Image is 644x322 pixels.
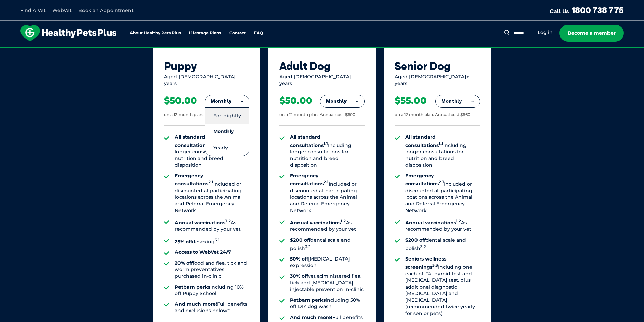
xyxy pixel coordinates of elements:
[290,220,346,226] strong: Annual vaccinations
[205,107,249,124] li: Fortnightly
[205,140,249,156] li: Yearly
[395,74,480,87] div: Aged [DEMOGRAPHIC_DATA]+ years
[395,112,470,118] div: on a 12 month plan. Annual cost $660
[229,31,246,35] a: Contact
[20,7,46,14] a: Find A Vet
[405,173,480,214] li: Included or discounted at participating locations across the Animal and Referral Emergency Network
[405,237,426,243] strong: $200 off
[436,95,480,107] button: Monthly
[164,112,240,118] div: on a 12 month plan. Annual cost $600
[290,218,365,233] li: As recommended by your vet
[175,260,249,280] li: food and flea, tick and worm preventatives purchased in-clinic
[439,180,444,185] sup: 2.1
[405,134,443,148] strong: All standard consultations
[405,218,480,233] li: As recommended by your vet
[279,74,365,87] div: Aged [DEMOGRAPHIC_DATA] years
[175,173,249,214] li: Included or discounted at participating locations across the Animal and Referral Emergency Network
[290,134,365,169] li: Including longer consultations for nutrition and breed disposition
[420,244,426,249] sup: 3.2
[320,95,364,107] button: Monthly
[175,134,249,169] li: Including longer consultations for nutrition and breed disposition
[189,31,221,35] a: Lifestage Plans
[432,263,438,268] sup: 3.3
[175,220,231,226] strong: Annual vaccinations
[290,314,332,320] strong: And much more!
[405,173,444,187] strong: Emergency consultations
[175,134,213,148] strong: All standard consultations
[395,59,480,72] div: Senior Dog
[405,220,461,226] strong: Annual vaccinations
[290,237,365,252] li: dental scale and polish
[405,237,480,252] li: dental scale and polish
[305,244,311,249] sup: 3.2
[225,219,231,223] sup: 1.2
[290,237,310,243] strong: $200 off
[290,256,365,269] li: [MEDICAL_DATA] expression
[290,173,329,187] strong: Emergency consultations
[550,8,569,15] span: Call Us
[205,95,249,107] button: Monthly
[538,29,553,36] a: Log in
[290,273,308,279] strong: 30% off
[254,31,263,35] a: FAQ
[559,25,624,42] a: Become a member
[290,256,308,262] strong: 50% off
[205,124,249,140] li: Monthly
[208,180,213,185] sup: 2.1
[324,141,328,146] sup: 1.1
[175,301,217,307] strong: And much more!
[279,95,312,106] div: $50.00
[290,173,365,214] li: Included or discounted at participating locations across the Animal and Referral Emergency Network
[215,238,219,242] sup: 3.1
[290,134,328,148] strong: All standard consultations
[439,141,443,146] sup: 1.1
[341,219,346,223] sup: 1.2
[175,173,213,187] strong: Emergency consultations
[503,29,511,36] button: Search
[405,256,480,317] li: Including one each of: T4 thyroid test and [MEDICAL_DATA] test, plus additional diagnostic [MEDIC...
[324,180,329,185] sup: 2.1
[175,260,193,266] strong: 20% off
[175,301,249,314] li: Full benefits and exclusions below*
[290,297,326,303] strong: Petbarn perks
[196,47,448,53] span: Proactive, preventative wellness program designed to keep your pet healthier and happier for longer
[405,256,446,270] strong: Seniors wellness screenings
[550,5,624,15] a: Call Us1800 738 775
[290,273,365,293] li: vet administered flea, tick and [MEDICAL_DATA] injectable prevention in-clinic
[78,7,134,14] a: Book an Appointment
[164,74,249,87] div: Aged [DEMOGRAPHIC_DATA] years
[405,134,480,169] li: Including longer consultations for nutrition and breed disposition
[395,95,427,106] div: $55.00
[175,239,192,245] strong: 25% off
[175,249,231,255] strong: Access to WebVet 24/7
[175,237,249,245] li: desexing
[164,95,197,106] div: $50.00
[175,284,210,290] strong: Petbarn perks
[175,218,249,233] li: As recommended by your vet
[290,297,365,310] li: including 50% off DIY dog wash
[164,59,249,72] div: Puppy
[130,31,181,35] a: About Healthy Pets Plus
[20,25,116,41] img: hpp-logo
[279,112,355,118] div: on a 12 month plan. Annual cost $600
[52,7,72,14] a: WebVet
[456,219,461,223] sup: 1.2
[279,59,365,72] div: Adult Dog
[175,284,249,297] li: including 10% off Puppy School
